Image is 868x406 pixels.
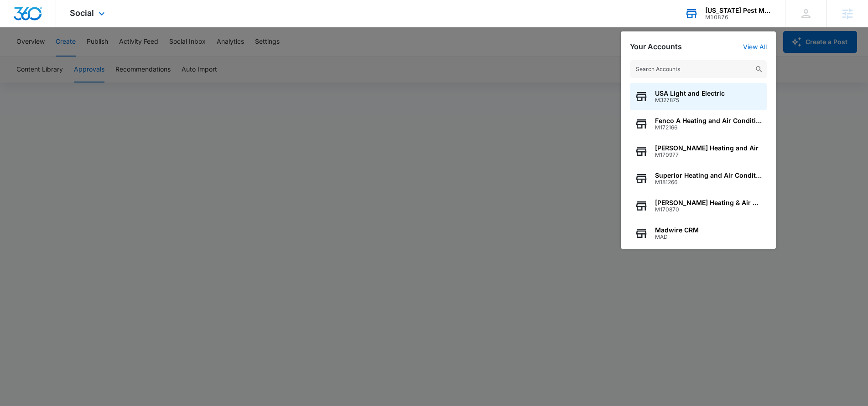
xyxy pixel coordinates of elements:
span: M327875 [655,97,725,103]
button: USA Light and ElectricM327875 [630,83,767,110]
input: Search Accounts [630,60,767,78]
button: [PERSON_NAME] Heating and AirM170977 [630,138,767,165]
button: [PERSON_NAME] Heating & Air ConditioningM170870 [630,192,767,220]
span: M170977 [655,152,759,158]
div: account name [705,7,772,14]
span: [PERSON_NAME] Heating & Air Conditioning [655,199,762,206]
span: USA Light and Electric [655,90,725,97]
span: Social [70,8,94,18]
button: Madwire CRMMAD [630,220,767,247]
span: M170870 [655,206,762,213]
span: MAD [655,234,699,240]
span: Fenco A Heating and Air Conditioning [655,117,762,124]
span: Superior Heating and Air Conditioning [655,172,762,179]
button: Superior Heating and Air ConditioningM181266 [630,165,767,192]
button: Fenco A Heating and Air ConditioningM172166 [630,110,767,138]
span: M181266 [655,179,762,185]
span: Madwire CRM [655,226,699,234]
h2: Your Accounts [630,42,682,51]
span: [PERSON_NAME] Heating and Air [655,144,759,152]
span: M172166 [655,124,762,131]
a: View All [743,43,767,51]
div: account id [705,14,772,21]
